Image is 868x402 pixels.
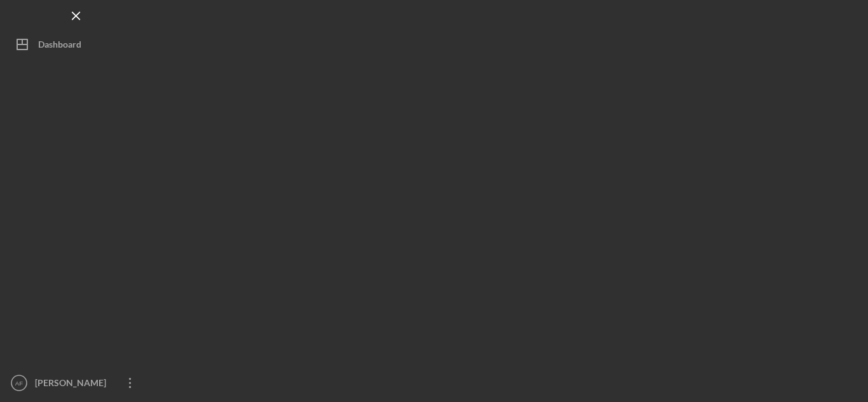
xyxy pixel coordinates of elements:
button: Dashboard [6,32,146,57]
text: AF [15,380,23,387]
div: Dashboard [38,32,81,60]
div: [PERSON_NAME] [32,370,114,399]
button: AF[PERSON_NAME] [6,370,146,396]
